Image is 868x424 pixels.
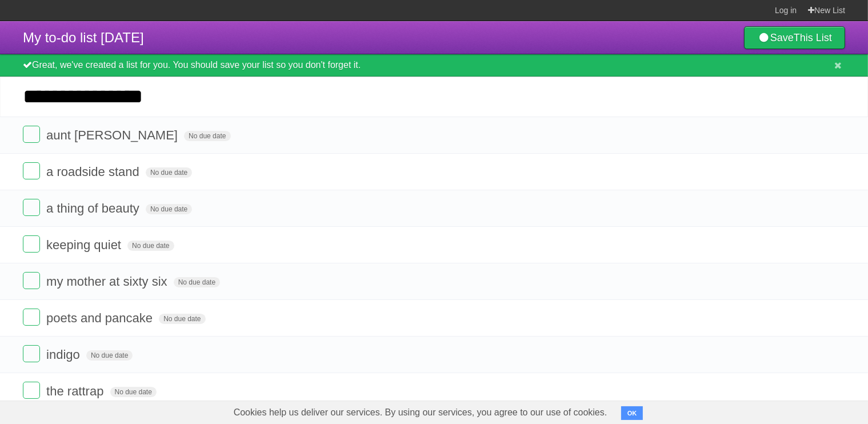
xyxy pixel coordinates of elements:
span: my mother at sixty six [46,274,170,289]
label: Done [23,272,40,289]
span: No due date [127,241,174,251]
label: Done [23,162,40,179]
span: No due date [110,387,157,397]
span: No due date [174,277,220,287]
label: Done [23,345,40,362]
span: poets and pancake [46,311,155,325]
span: a thing of beauty [46,201,142,215]
span: aunt [PERSON_NAME] [46,128,181,142]
span: a roadside stand [46,165,142,179]
label: Done [23,126,40,143]
span: No due date [159,314,205,324]
span: keeping quiet [46,238,124,252]
span: No due date [86,350,133,361]
label: Done [23,235,40,253]
span: No due date [184,131,230,141]
span: No due date [146,204,192,214]
span: My to-do list [DATE] [23,30,144,45]
a: SaveThis List [744,26,845,49]
span: No due date [146,167,192,178]
label: Done [23,382,40,399]
span: Cookies help us deliver our services. By using our services, you agree to our use of cookies. [222,401,619,424]
span: indigo [46,347,83,362]
label: Done [23,309,40,326]
span: the rattrap [46,384,106,398]
button: OK [621,406,643,420]
label: Done [23,199,40,216]
b: This List [794,32,832,43]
